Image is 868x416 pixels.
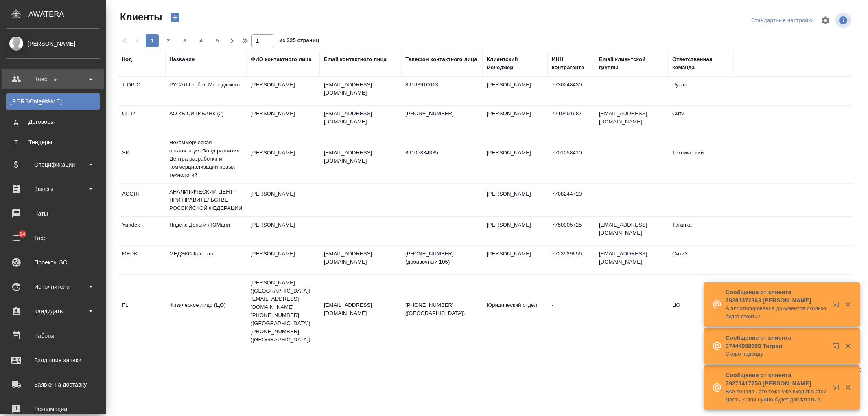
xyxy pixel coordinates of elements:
div: Чаты [6,207,100,220]
div: Заказы [6,183,100,195]
div: [PERSON_NAME] [6,39,100,48]
td: [PERSON_NAME] [247,77,320,105]
button: Создать [165,11,185,24]
button: 5 [211,34,224,47]
a: Заявки на доставку [2,374,104,395]
span: 14 [15,230,30,238]
a: ТТендеры [6,134,100,150]
td: [EMAIL_ADDRESS][DOMAIN_NAME] [595,217,668,245]
span: 4 [195,37,208,45]
p: [EMAIL_ADDRESS][DOMAIN_NAME] [324,301,397,317]
p: [EMAIL_ADDRESS][DOMAIN_NAME] [324,81,397,97]
td: [PERSON_NAME] [247,246,320,274]
td: 7750005725 [548,217,595,245]
p: А апостилирование документов сколько будет стоить? [726,304,827,321]
td: Русал [668,77,733,105]
div: ФИО контактного лица [251,55,312,64]
td: Некоммерческая организация Фонд развития Центра разработки и коммерциализации новых технологий [165,134,247,183]
p: [PHONE_NUMBER] [405,110,479,118]
p: Сообщение от клиента 79271417750 [PERSON_NAME] [726,371,827,387]
td: 7723529656 [548,246,595,274]
td: [EMAIL_ADDRESS][DOMAIN_NAME] [595,246,668,274]
div: Ответственная команда [672,55,729,72]
td: ACGRF [118,186,165,214]
td: - [548,297,595,326]
div: Проекты SC [6,256,100,269]
div: Рекламации [6,403,100,415]
td: 7701058410 [548,145,595,173]
div: AWATERA [28,6,106,22]
div: Договоры [10,118,96,126]
button: Открыть в новой вкладке [828,296,847,316]
button: Открыть в новой вкладке [828,379,847,399]
div: Работы [6,330,100,342]
td: [PERSON_NAME] [483,186,548,214]
td: [PERSON_NAME] [483,246,548,274]
div: Кандидаты [6,305,100,317]
td: [PERSON_NAME] [247,145,320,173]
div: Тендеры [10,138,96,146]
p: [EMAIL_ADDRESS][DOMAIN_NAME] [324,149,397,165]
td: [PERSON_NAME] [247,186,320,214]
span: 3 [178,37,191,45]
td: РУСАЛ Глобал Менеджмент [165,77,247,105]
button: Закрыть [840,301,856,308]
td: Физическое лицо (ЦО) [165,297,247,326]
p: [EMAIL_ADDRESS][DOMAIN_NAME] [324,110,397,126]
div: Спецификации [6,158,100,171]
button: 3 [178,34,191,47]
div: Todo [6,232,100,244]
td: [PERSON_NAME] [483,217,548,245]
td: Яндекс Деньги / ЮМани [165,217,247,245]
div: Заявки на доставку [6,379,100,391]
button: Закрыть [840,342,856,350]
td: CITI2 [118,106,165,134]
div: Клиенты [10,97,96,106]
a: Входящие заявки [2,350,104,370]
td: 7708244720 [548,186,595,214]
div: Клиенты [6,73,100,85]
p: [PHONE_NUMBER] (добавочный 105) [405,250,479,266]
span: Посмотреть информацию [835,13,853,28]
button: 2 [162,34,175,47]
span: Настроить таблицу [816,11,835,30]
td: Сити3 [668,246,733,274]
p: Все поняла , это тоже уже входит в стоимость ? Или нужно будет доплатить в [GEOGRAPHIC_DATA] ? [726,387,827,404]
td: [PERSON_NAME] [483,145,548,173]
button: Открыть в новой вкладке [828,338,847,357]
p: [PHONE_NUMBER] ([GEOGRAPHIC_DATA]) [405,301,479,317]
div: Название [169,55,195,64]
button: 4 [195,34,208,47]
td: [EMAIL_ADDRESS][DOMAIN_NAME] [595,106,668,134]
a: ДДоговоры [6,114,100,130]
div: ИНН контрагента [552,55,591,72]
td: 7730248430 [548,77,595,105]
td: MEDK [118,246,165,274]
td: Yandex [118,217,165,245]
p: Сообщение от клиента 79281372363 [PERSON_NAME] [726,288,827,304]
span: Клиенты [118,11,162,24]
td: T-OP-C [118,77,165,105]
a: Работы [2,326,104,346]
a: Проекты SC [2,252,104,273]
div: Email клиентской группы [599,55,664,72]
td: 7710401987 [548,106,595,134]
td: АНАЛИТИЧЕСКИЙ ЦЕНТР ПРИ ПРАВИТЕЛЬСТВЕ РОССИЙСКОЙ ФЕДЕРАЦИИ [165,184,247,216]
p: 89163910013 [405,81,479,89]
p: [EMAIL_ADDRESS][DOMAIN_NAME] [324,250,397,266]
a: 14Todo [2,228,104,248]
div: Email контактного лица [324,55,387,64]
div: Исполнители [6,281,100,293]
td: [PERSON_NAME] [483,77,548,105]
td: [PERSON_NAME] [247,217,320,245]
p: Сообщение от клиента 37444998999 Тигран [726,334,827,350]
div: split button [749,14,816,27]
a: Чаты [2,203,104,224]
td: Технический [668,145,733,173]
div: Телефон контактного лица [405,55,477,64]
a: [PERSON_NAME]Клиенты [6,93,100,110]
td: [PERSON_NAME] [483,106,548,134]
p: Скоро подойду [726,350,827,358]
span: 2 [162,37,175,45]
td: Сити [668,106,733,134]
